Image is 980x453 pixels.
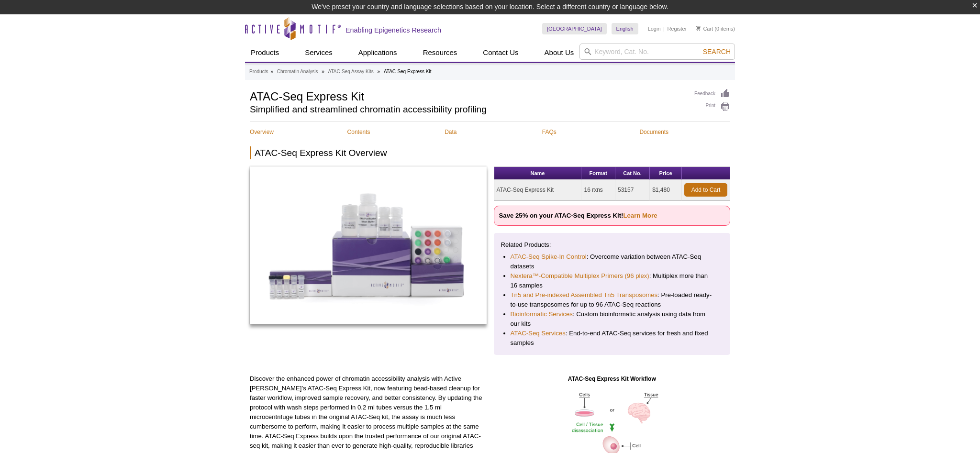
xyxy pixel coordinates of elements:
li: | [663,23,665,34]
a: Products [245,44,285,62]
a: Products [249,67,268,76]
img: Your Cart [696,26,701,31]
img: ATAC-Seq Express Kit [250,166,487,324]
th: Name [494,167,582,180]
li: : End-to-end ATAC-Seq services for fresh and fixed samples [511,329,714,348]
strong: Save 25% on your ATAC-Seq Express Kit! [499,212,657,219]
li: » [270,69,273,74]
a: Bioinformatic Services [511,309,573,319]
span: Search [703,48,731,55]
h1: ATAC-Seq Express Kit [250,88,685,103]
a: FAQs [542,127,619,137]
th: Format [581,167,615,180]
li: : Overcome variation between ATAC-Seq datasets [511,252,714,271]
a: Login [648,25,661,32]
a: Cart [696,25,713,32]
a: ATAC-Seq Assay Kits [328,67,374,76]
a: Add to Cart [684,183,727,197]
p: Related Products: [501,240,724,250]
a: Nextera™-Compatible Multiplex Primers (96 plex) [511,271,649,281]
li: » [378,69,380,74]
a: Learn More [623,212,657,219]
td: 16 rxns [581,180,615,200]
a: Print [694,101,730,112]
a: Chromatin Analysis [277,67,318,76]
th: Cat No. [615,167,650,180]
a: Resources [417,44,463,62]
a: Feedback [694,88,730,99]
td: ATAC-Seq Express Kit [494,180,582,200]
a: Tn5 and Pre-indexed Assembled Tn5 Transposomes [511,290,658,300]
li: : Custom bioinformatic analysis using data from our kits [511,309,714,329]
td: $1,480 [650,180,682,200]
strong: ATAC-Seq Express Kit Workflow [568,376,656,382]
input: Keyword, Cat. No. [579,44,735,60]
h2: ATAC-Seq Express Kit Overview [250,146,730,159]
a: Applications [353,44,403,62]
a: ATAC-Seq Services [511,329,566,338]
a: [GEOGRAPHIC_DATA] [542,23,607,34]
a: Contents [347,127,424,137]
a: ATAC-Seq Spike-In Control [511,252,587,262]
li: : Multiplex more than 16 samples [511,271,714,290]
a: Contact Us [477,44,524,62]
th: Price [650,167,682,180]
a: Services [299,44,338,62]
a: Documents [639,127,716,137]
a: Register [667,25,687,32]
li: (0 items) [696,23,735,34]
button: Search [700,47,734,56]
li: : Pre-loaded ready-to-use transposomes for up to 96 ATAC-Seq reactions [511,290,714,309]
td: 53157 [615,180,650,200]
a: Data [445,127,521,137]
li: ATAC-Seq Express Kit [384,69,432,74]
li: » [322,69,324,74]
a: English [612,23,638,34]
h2: Enabling Epigenetics Research [345,26,441,34]
a: Overview [250,127,326,137]
h2: Simplified and streamlined chromatin accessibility profiling [250,105,685,114]
a: About Us [539,44,580,62]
